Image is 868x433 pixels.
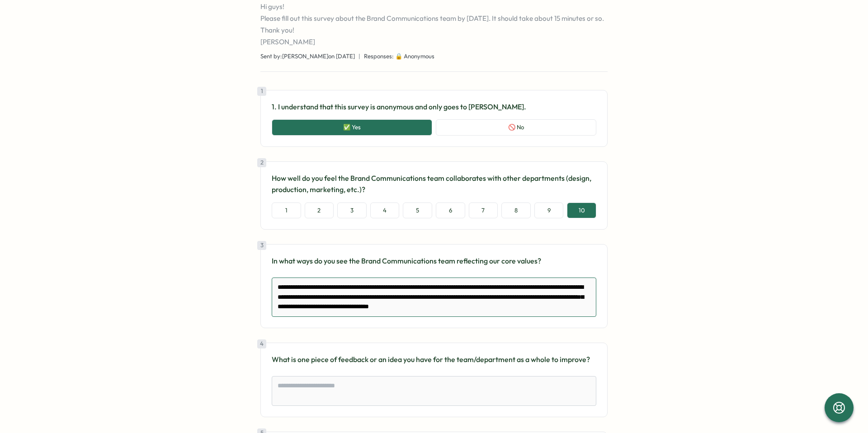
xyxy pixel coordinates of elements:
span: Sent by: [PERSON_NAME] on [DATE] [260,52,355,61]
span: Responses: 🔒 Anonymous [364,52,434,61]
button: 4 [370,202,400,219]
p: In what ways do you see the Brand Communications team reflecting our core values? [272,255,596,267]
p: How well do you feel the Brand Communications team collaborates with other departments (design, p... [272,173,596,195]
button: 9 [534,202,564,219]
div: 2 [257,158,266,167]
button: 1 [272,202,301,219]
span: | [359,52,360,61]
button: 🚫 No [436,119,596,136]
div: 4 [257,339,266,348]
button: 8 [501,202,531,219]
button: 3 [337,202,367,219]
button: 7 [469,202,498,219]
p: What is one piece of feedback or an idea you have for the team/department as a whole to improve? [272,354,596,365]
button: 6 [436,202,465,219]
button: 2 [305,202,334,219]
p: Hi guys! Please fill out this survey about the Brand Communications team by [DATE]. It should tak... [260,2,608,47]
button: ✅ Yes [272,119,432,136]
button: 10 [567,202,596,219]
button: 5 [403,202,432,219]
div: 3 [257,241,266,250]
p: 1. I understand that this survey is anonymous and only goes to [PERSON_NAME]. [272,101,596,113]
div: 1 [257,87,266,96]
